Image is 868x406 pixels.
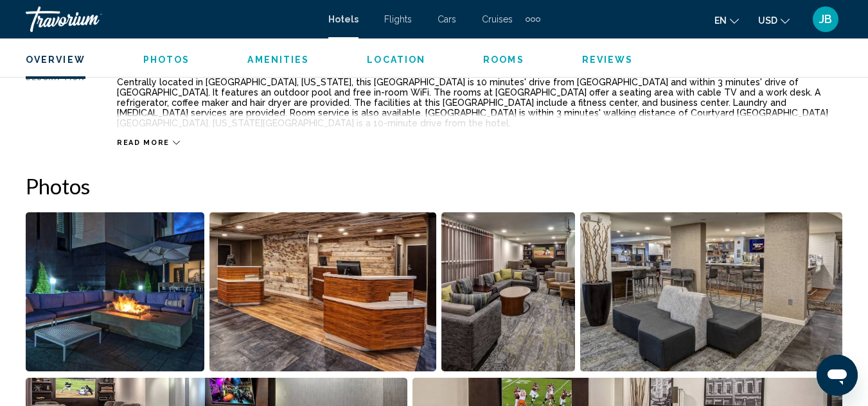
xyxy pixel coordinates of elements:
[117,77,842,128] p: Centrally located in [GEOGRAPHIC_DATA], [US_STATE], this [GEOGRAPHIC_DATA] is 10 minutes' drive f...
[26,54,85,65] button: Overview
[819,13,832,26] span: JB
[117,138,180,148] button: Read more
[26,212,204,372] button: Open full-screen image slider
[367,54,425,65] button: Location
[483,55,524,65] span: Rooms
[328,14,359,24] a: Hotels
[714,15,727,26] span: en
[441,212,575,372] button: Open full-screen image slider
[26,6,315,32] a: Travorium
[582,54,633,65] button: Reviews
[809,6,842,33] button: User Menu
[582,55,633,65] span: Reviews
[26,173,842,199] h2: Photos
[209,212,436,372] button: Open full-screen image slider
[143,55,190,65] span: Photos
[367,55,425,65] span: Location
[758,15,777,26] span: USD
[384,14,412,24] a: Flights
[143,54,190,65] button: Photos
[26,74,85,131] div: Description
[247,54,309,65] button: Amenities
[26,55,85,65] span: Overview
[526,9,540,30] button: Extra navigation items
[714,11,739,30] button: Change language
[482,14,513,24] a: Cruises
[247,55,309,65] span: Amenities
[758,11,790,30] button: Change currency
[483,54,524,65] button: Rooms
[117,139,170,147] span: Read more
[438,14,456,24] a: Cars
[580,212,842,372] button: Open full-screen image slider
[817,355,858,396] iframe: Button to launch messaging window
